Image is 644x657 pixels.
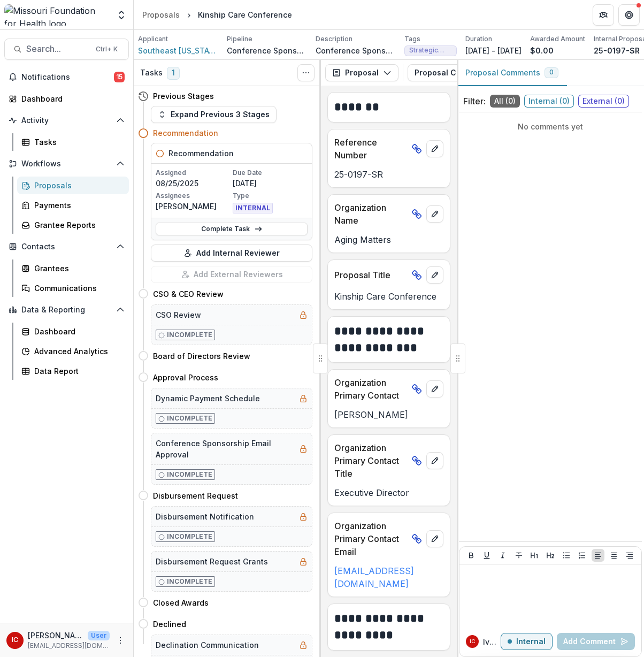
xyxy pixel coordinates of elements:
button: Get Help [618,4,640,26]
p: Pipeline [227,34,252,44]
p: [PERSON_NAME] [334,408,443,421]
div: Ivory Clarke [470,639,475,644]
a: Proposals [17,177,129,194]
span: External ( 0 ) [578,95,629,108]
button: Open Activity [4,112,129,129]
p: User [88,631,110,640]
p: Internal [516,637,546,646]
h4: Declined [153,618,186,630]
p: Incomplete [167,532,212,541]
p: Organization Primary Contact [334,376,407,402]
p: Assignees [156,191,231,201]
button: Open Contacts [4,238,129,255]
p: 08/25/2025 [156,178,231,189]
p: Tags [404,34,420,44]
p: Kinship Care Conference [334,290,443,303]
p: 25-0197-SR [334,168,443,181]
div: Communications [34,282,120,294]
p: Organization Name [334,201,407,227]
p: Organization Primary Contact Title [334,441,407,480]
h4: Disbursement Request [153,490,238,501]
p: [PERSON_NAME] [28,630,83,641]
button: edit [426,266,443,284]
h5: Declination Communication [156,639,259,651]
div: Advanced Analytics [34,346,120,357]
p: Reference Number [334,136,407,162]
button: Add Internal Reviewer [151,245,312,262]
h4: Previous Stages [153,90,214,102]
a: Dashboard [4,90,129,108]
button: Open Data & Reporting [4,301,129,318]
div: Tasks [34,136,120,148]
button: edit [426,380,443,398]
p: [DATE] [233,178,308,189]
button: Internal [501,633,553,650]
h5: Conference Sponsorship Email Approval [156,438,295,460]
p: Duration [465,34,492,44]
span: Data & Reporting [21,305,112,315]
button: Open entity switcher [114,4,129,26]
button: Align Center [608,549,620,562]
button: Add Comment [557,633,635,650]
span: Internal ( 0 ) [524,95,574,108]
h5: Recommendation [168,148,234,159]
nav: breadcrumb [138,7,296,22]
a: Advanced Analytics [17,342,129,360]
span: 1 [167,67,180,80]
div: Proposals [142,9,180,20]
span: Southeast [US_STATE] Area Agency on Aging [138,45,218,56]
span: INTERNAL [233,203,273,213]
p: Aging Matters [334,233,443,246]
a: Payments [17,196,129,214]
a: Data Report [17,362,129,380]
button: edit [426,530,443,547]
img: Missouri Foundation for Health logo [4,4,110,26]
button: edit [426,205,443,223]
div: Ctrl + K [94,43,120,55]
button: Underline [480,549,493,562]
p: Assigned [156,168,231,178]
p: Organization Primary Contact Email [334,520,407,558]
div: Grantees [34,263,120,274]
button: edit [426,140,443,157]
span: 0 [549,68,554,76]
div: Kinship Care Conference [198,9,292,20]
a: Communications [17,279,129,297]
div: Data Report [34,365,120,377]
button: More [114,634,127,647]
p: Conference Sponsorship - Kinship Care Conference [316,45,396,56]
p: [PERSON_NAME] [156,201,231,212]
button: edit [426,452,443,469]
h4: Board of Directors Review [153,350,250,362]
p: Incomplete [167,414,212,423]
h4: Closed Awards [153,597,209,608]
p: Awarded Amount [530,34,585,44]
button: Partners [593,4,614,26]
a: Tasks [17,133,129,151]
h5: Dynamic Payment Schedule [156,393,260,404]
button: Toggle View Cancelled Tasks [297,64,315,81]
p: Description [316,34,352,44]
span: All ( 0 ) [490,95,520,108]
p: Incomplete [167,470,212,479]
div: Payments [34,200,120,211]
span: Search... [26,44,89,54]
p: Type [233,191,308,201]
p: Due Date [233,168,308,178]
span: Contacts [21,242,112,251]
button: Proposal [325,64,398,81]
button: Proposal Contact Information [408,64,561,81]
div: Grantee Reports [34,219,120,231]
p: Incomplete [167,330,212,340]
button: Italicize [496,549,509,562]
a: Grantees [17,259,129,277]
h4: Approval Process [153,372,218,383]
span: Workflows [21,159,112,169]
button: Align Left [592,549,604,562]
a: Dashboard [17,323,129,340]
a: Grantee Reports [17,216,129,234]
button: Strike [512,549,525,562]
p: Incomplete [167,577,212,586]
div: Dashboard [34,326,120,337]
p: 25-0197-SR [594,45,640,56]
